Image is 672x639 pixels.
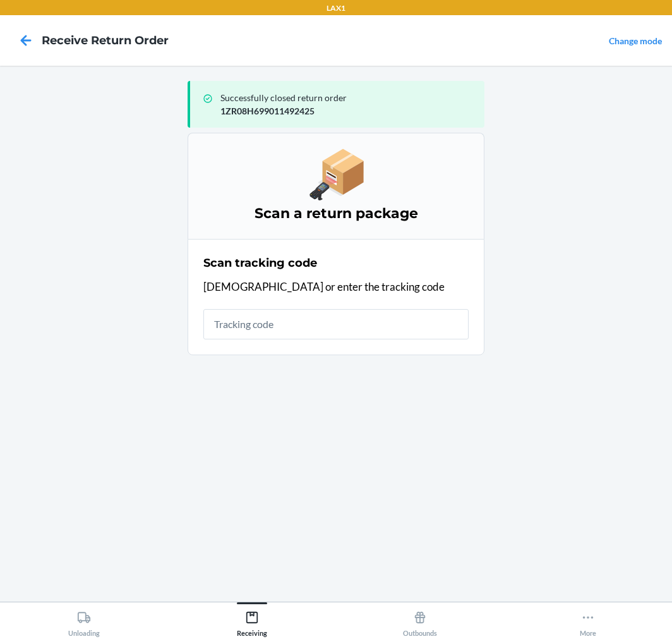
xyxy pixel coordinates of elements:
div: Outbounds [403,606,437,637]
p: [DEMOGRAPHIC_DATA] or enter the tracking code [203,279,469,295]
button: More [504,602,672,637]
h4: Receive Return Order [42,32,169,49]
p: 1ZR08H699011492425 [220,104,474,118]
input: Tracking code [203,309,469,339]
button: Receiving [168,602,336,637]
h3: Scan a return package [203,204,469,224]
p: LAX1 [327,3,345,14]
div: Receiving [237,606,267,637]
a: Change mode [609,35,662,46]
div: Unloading [68,606,100,637]
button: Outbounds [336,602,504,637]
h2: Scan tracking code [203,255,317,271]
p: Successfully closed return order [220,91,474,104]
div: More [580,606,596,637]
